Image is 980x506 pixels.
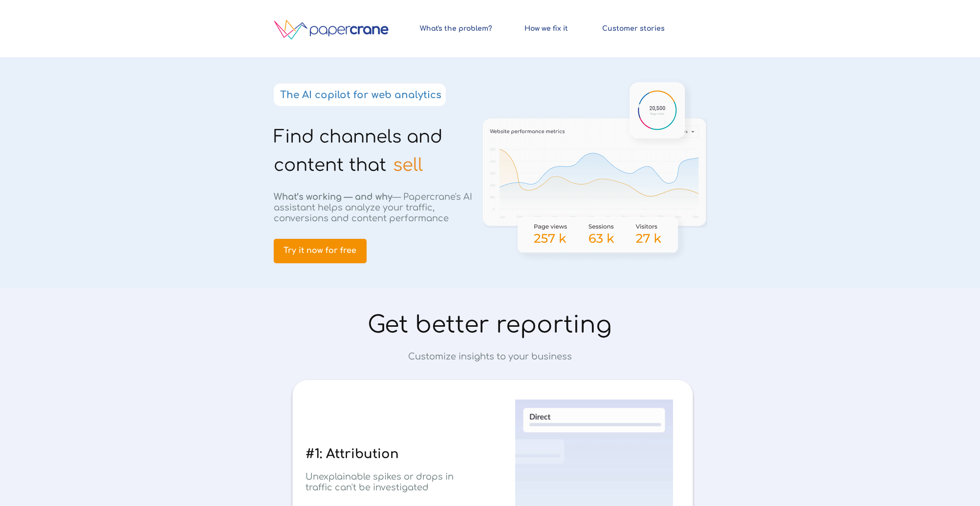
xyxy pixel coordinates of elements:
[516,24,577,33] span: How we fix it
[393,155,423,175] span: sell
[368,312,612,338] span: Get better reporting
[305,447,399,461] span: #1: Attribution
[274,127,442,175] span: Find channels and content that
[416,20,496,37] a: What's the problem?
[416,24,496,33] span: What's the problem?
[274,239,367,263] a: Try it now for free
[598,20,670,37] a: Customer stories
[305,472,454,492] strong: Unexplainable spikes or drops in traffic can't be investigated
[408,352,572,361] span: Customize insights to your business
[274,246,367,255] span: Try it now for free
[274,192,392,202] strong: What’s working — and why
[516,20,577,37] a: How we fix it
[274,192,472,223] span: — Papercrane's AI assistant helps analyze your traffic, conversions and content performance
[280,89,441,101] strong: The AI copilot for web analytics
[598,24,670,33] span: Customer stories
